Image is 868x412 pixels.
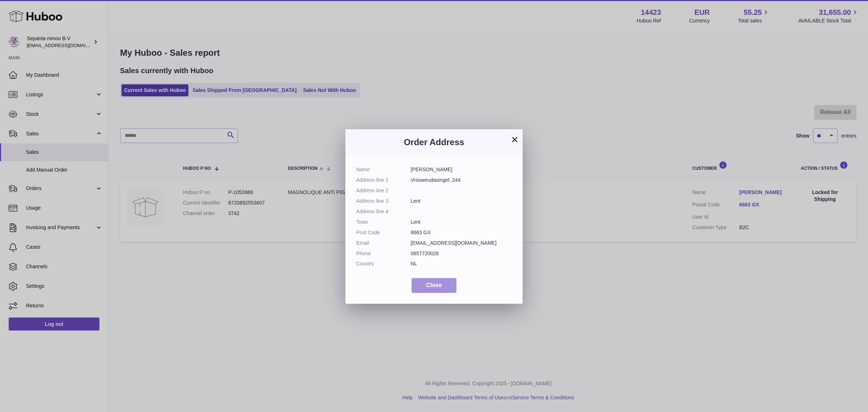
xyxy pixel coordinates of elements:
dd: [PERSON_NAME] [411,166,512,173]
dd: Lent [411,198,512,205]
span: Close [426,282,442,288]
button: × [510,135,519,144]
dt: Post Code [356,229,411,236]
dt: Address line 2 [356,187,411,194]
dd: Lent [411,219,512,226]
dt: Address line 3 [356,198,411,205]
dt: Town [356,219,411,226]
dt: Address line 1 [356,177,411,184]
dt: Email [356,240,411,247]
dt: Phone [356,250,411,257]
dd: 6663 GX [411,229,512,236]
dd: [EMAIL_ADDRESS][DOMAIN_NAME] [411,240,512,247]
dt: Address line 4 [356,208,411,215]
dt: Country [356,260,411,267]
h3: Order Address [356,136,512,148]
dd: 0657720026 [411,250,512,257]
dd: Vrouweudasingel ,244 [411,177,512,184]
button: Close [412,278,456,293]
dd: NL [411,260,512,267]
dt: Name [356,166,411,173]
